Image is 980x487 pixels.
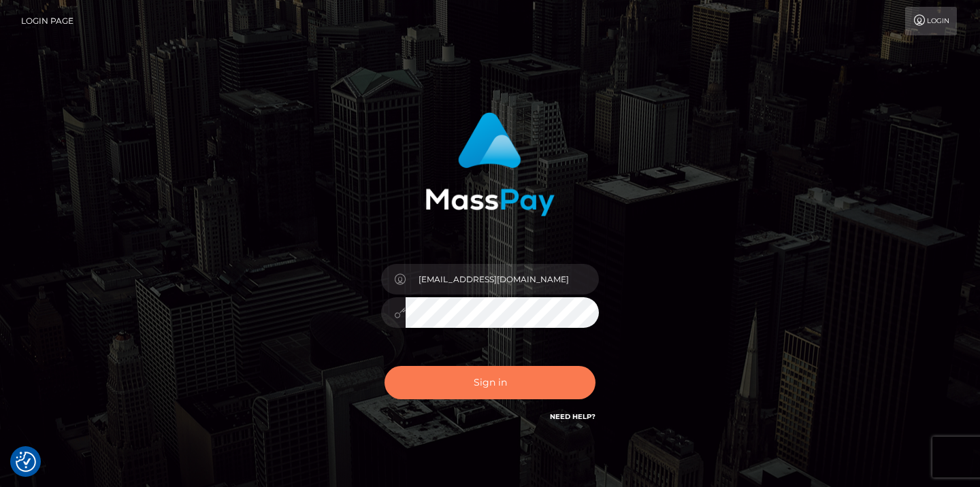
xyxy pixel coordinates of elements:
input: Username... [406,264,599,295]
img: Revisit consent button [16,452,36,472]
img: MassPay Login [425,112,555,216]
button: Consent Preferences [16,452,36,472]
a: Login [905,7,957,35]
a: Login Page [21,7,73,35]
button: Sign in [385,366,595,399]
a: Need Help? [550,412,595,421]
